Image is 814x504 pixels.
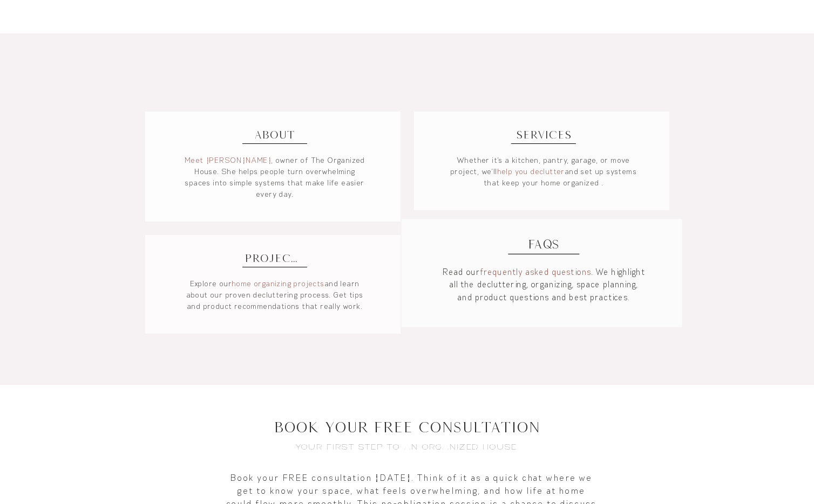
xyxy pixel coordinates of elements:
[191,279,232,288] span: Explore our
[508,233,579,254] a: FAQS
[242,125,307,144] a: ABOUT
[516,128,572,141] span: SERVICES
[187,279,364,311] span: and learn about our proven decluttering process. Get tips and product recommendations that really...
[480,267,592,278] a: frequently asked questions
[255,128,295,141] span: ABOUT
[242,248,307,267] a: PROJECTS
[443,267,480,278] span: Read our
[245,252,305,264] span: PROJECTS
[296,442,518,452] a: YOUR FIRST STEP TO AN ORGANIZED HOUSE
[232,279,325,288] a: home organizing projects
[185,155,274,165] a: Meet [PERSON_NAME],
[511,125,576,144] a: SERVICES
[451,155,630,176] a: Whether it’s a kitchen, pantry, garage, or move project, we’ll
[274,419,540,436] a: Book Your Free Consultation
[185,155,365,199] span: owner of The Organized House. She helps people turn overwhelming spaces into simple systems that ...
[498,167,565,176] a: help you declutter
[528,237,559,250] span: FAQS
[450,267,646,302] span: . We highlight all the decluttering, organizing, space planning, and product questions and best p...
